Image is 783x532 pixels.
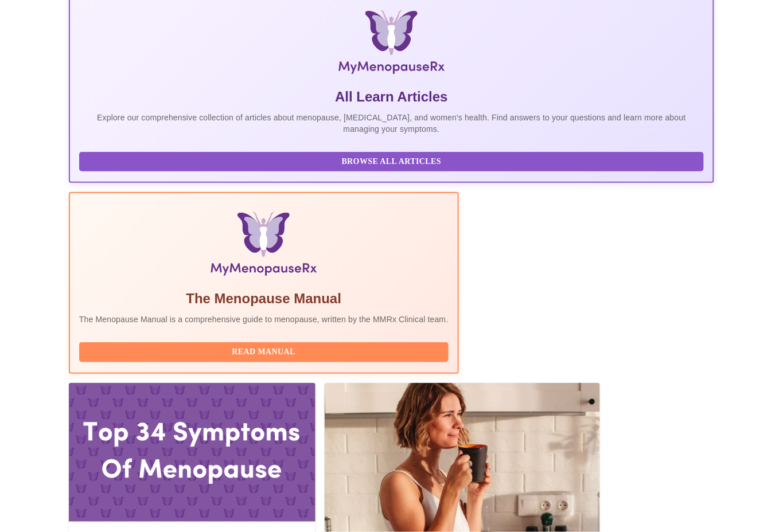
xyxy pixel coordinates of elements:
[91,155,692,169] span: Browse All Articles
[79,88,704,106] h5: All Learn Articles
[176,10,607,79] img: MyMenopauseRx Logo
[79,112,704,135] p: Explore our comprehensive collection of articles about menopause, [MEDICAL_DATA], and women's hea...
[79,156,707,166] a: Browse All Articles
[79,342,449,362] button: Read Manual
[79,152,704,172] button: Browse All Articles
[79,290,449,308] h5: The Menopause Manual
[79,314,449,325] p: The Menopause Manual is a comprehensive guide to menopause, written by the MMRx Clinical team.
[138,212,389,280] img: Menopause Manual
[79,346,451,356] a: Read Manual
[91,345,437,359] span: Read Manual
